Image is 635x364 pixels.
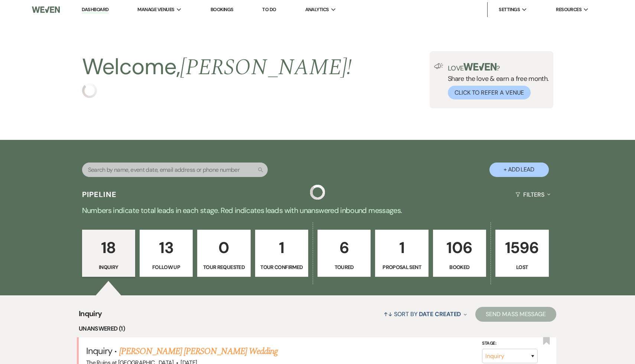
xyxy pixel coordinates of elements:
a: 1Tour Confirmed [255,230,308,277]
p: 6 [322,235,366,260]
p: 18 [87,235,130,260]
img: loading spinner [82,83,97,98]
img: Weven Logo [32,2,60,17]
a: [PERSON_NAME] [PERSON_NAME] Wedding [119,345,278,358]
span: [PERSON_NAME] ! [180,50,352,85]
span: Settings [499,6,520,13]
a: Bookings [211,6,234,13]
button: + Add Lead [489,163,549,177]
input: Search by name, event date, email address or phone number [82,163,268,177]
p: 0 [202,235,245,260]
button: Sort By Date Created [381,304,470,324]
p: Tour Confirmed [260,263,303,271]
p: Love ? [448,63,549,72]
a: To Do [262,6,276,13]
img: weven-logo-green.svg [463,63,496,70]
button: Filters [512,185,553,204]
a: 106Booked [433,230,486,277]
button: Send Mass Message [475,307,556,322]
img: loud-speaker-illustration.svg [434,63,443,69]
button: Click to Refer a Venue [448,86,531,99]
a: 13Follow Up [140,230,193,277]
span: Analytics [305,6,329,13]
p: Proposal Sent [380,263,423,271]
span: Manage Venues [137,6,174,13]
p: Lost [500,263,544,271]
p: Booked [438,263,481,271]
h3: Pipeline [82,189,117,200]
p: 1 [380,235,423,260]
a: 18Inquiry [82,230,135,277]
p: Numbers indicate total leads in each stage. Red indicates leads with unanswered inbound messages. [50,204,585,216]
p: Follow Up [144,263,188,271]
li: Unanswered (1) [79,324,556,334]
a: 1596Lost [495,230,548,277]
a: 1Proposal Sent [375,230,428,277]
span: Date Created [419,310,461,318]
p: 1 [260,235,303,260]
p: Toured [322,263,366,271]
p: 106 [438,235,481,260]
p: Inquiry [87,263,130,271]
p: 13 [144,235,188,260]
img: loading spinner [310,185,325,200]
a: 6Toured [317,230,371,277]
span: Inquiry [86,345,112,357]
h2: Welcome, [82,51,352,83]
p: 1596 [500,235,544,260]
span: ↑↓ [384,310,393,318]
label: Stage: [482,339,538,347]
a: 0Tour Requested [197,230,250,277]
div: Share the love & earn a free month. [443,63,549,99]
span: Inquiry [79,308,102,324]
a: Dashboard [82,6,108,13]
span: Resources [556,6,582,13]
p: Tour Requested [202,263,245,271]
